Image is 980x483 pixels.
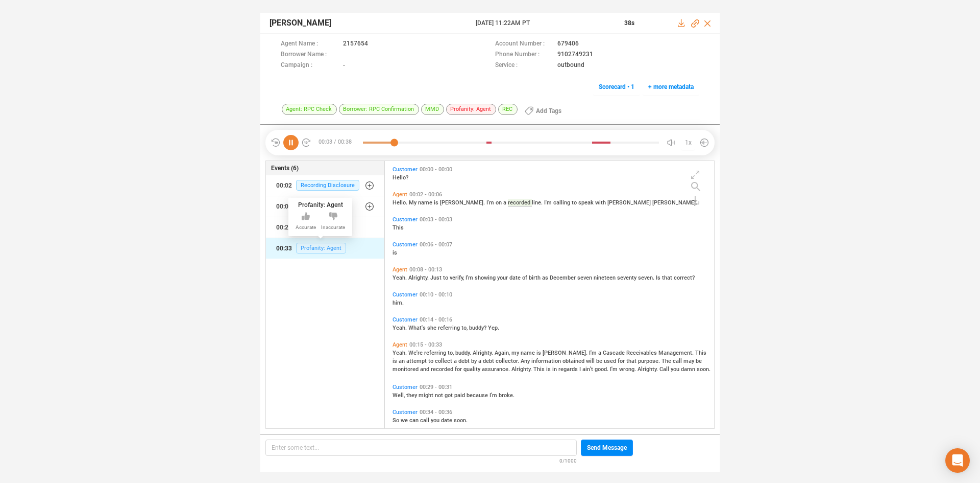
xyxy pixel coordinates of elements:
span: date [441,417,454,424]
span: a [598,350,603,356]
span: 00:14 - 00:16 [418,316,454,323]
span: you [671,366,681,373]
div: 00:04 [276,198,292,215]
span: Scorecard • 1 [599,79,634,95]
span: Service : [495,60,552,71]
span: an [399,358,406,364]
span: that [662,274,674,281]
span: Any [521,358,531,364]
span: Alrighty. [473,350,495,356]
span: seven [577,274,594,281]
span: Inaccurate [321,223,345,232]
span: 1x [685,134,692,151]
span: Customer [393,241,418,248]
span: Events (6) [271,164,299,173]
span: purpose. [638,358,661,364]
span: recorded [508,199,532,206]
span: Management. [658,350,695,356]
span: seventy [617,274,638,281]
span: 00:08 - 00:13 [407,266,444,273]
span: This [533,366,546,373]
span: debt [483,358,496,364]
span: referring [424,350,448,356]
span: [DATE] 11:22AM PT [476,18,612,28]
span: buddy. [455,350,473,356]
span: of [522,274,529,281]
span: Cascade [603,350,626,356]
span: What's [408,325,427,331]
span: 00:06 - 00:07 [418,241,454,248]
span: Agent Name : [281,39,338,50]
span: MMD [421,104,444,115]
span: Customer [393,291,418,298]
span: not [435,392,445,399]
span: 00:10 - 00:10 [418,291,454,298]
span: 2157654 [343,39,368,50]
span: [PERSON_NAME] [607,199,652,206]
span: 38s [624,19,634,27]
span: information [531,358,562,364]
span: with [595,199,607,206]
span: I [579,366,582,373]
span: she [427,325,438,331]
button: 00:04Agent: RPC Check [266,196,384,217]
span: calling [553,199,572,206]
span: be [596,358,604,364]
span: paid [454,392,467,399]
span: name [521,350,536,356]
span: for [618,358,626,364]
span: can [409,417,420,424]
span: Alrighty. [511,366,533,373]
span: Campaign : [281,60,338,71]
span: Send Message [587,440,627,456]
span: 0/1000 [559,456,577,465]
span: you [431,417,441,424]
span: December [550,274,577,281]
span: seven. [638,274,656,281]
span: Just [430,274,443,281]
span: Customer [393,216,418,223]
span: [PERSON_NAME] [269,17,331,29]
span: Agent [393,266,407,273]
span: [PERSON_NAME]. [652,199,697,206]
span: We're [408,350,424,356]
span: to [443,274,450,281]
span: my [511,350,521,356]
span: Agent: RPC Check [282,104,337,115]
span: might [419,392,435,399]
span: to, [461,325,469,331]
span: [PERSON_NAME]. [543,350,589,356]
button: Send Message [581,440,633,456]
span: regards [558,366,579,373]
button: + more metadata [643,79,699,95]
button: 00:02Recording Disclosure [266,175,384,196]
span: collector. [496,358,521,364]
span: Yeah. [393,274,408,281]
span: by [471,358,478,364]
span: recorded [431,366,455,373]
span: 9102749231 [557,50,593,60]
span: nineteen [594,274,617,281]
span: My [409,199,418,206]
span: is [546,366,552,373]
span: quality [463,366,482,373]
span: call [673,358,683,364]
button: 00:21Mini Miranda [266,217,384,238]
span: I'm [610,366,619,373]
span: will [586,358,596,364]
span: line. [532,199,544,206]
span: outbound [557,60,584,71]
span: 00:15 - 00:33 [407,341,444,348]
span: Borrower Name : [281,50,338,60]
span: ain't [582,366,595,373]
span: good. [595,366,610,373]
span: is [393,358,399,364]
span: Customer [393,409,418,416]
span: Customer [393,166,418,173]
span: assurance. [482,366,511,373]
span: + more metadata [648,79,694,95]
span: a [454,358,458,364]
span: referring [438,325,461,331]
span: - [343,60,345,71]
span: Profanity: Agent [296,243,346,254]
